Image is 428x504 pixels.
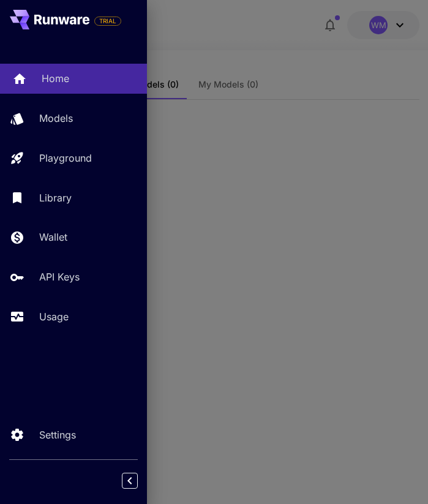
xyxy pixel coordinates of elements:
p: Home [42,71,69,86]
p: API Keys [39,269,80,284]
p: Models [39,111,73,126]
p: Library [39,190,72,205]
span: Add your payment card to enable full platform functionality. [94,13,121,28]
p: Usage [39,309,69,324]
div: Collapse sidebar [131,470,147,492]
p: Playground [39,151,92,165]
button: Collapse sidebar [122,473,138,489]
p: Wallet [39,230,67,244]
span: TRIAL [95,17,121,26]
p: Settings [39,427,76,442]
